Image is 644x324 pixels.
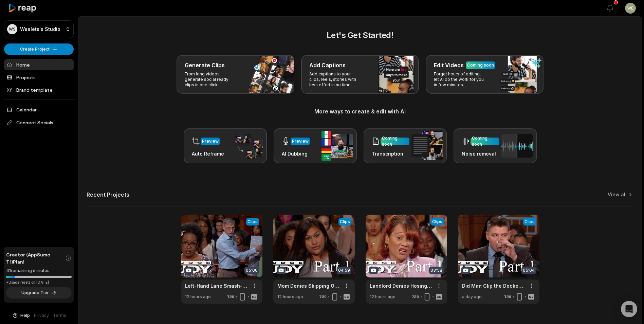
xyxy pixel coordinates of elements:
a: Privacy [34,312,49,319]
a: Brand template [4,84,74,95]
div: 41 remaining minutes [6,267,72,274]
div: WS [7,24,17,34]
div: Coming soon [382,135,408,147]
a: Landlord Denies Hosing Woman's Furniture | Part 1 [370,282,432,289]
p: Forget hours of editing, let AI do the work for you in few minutes. [434,71,486,88]
p: Weelets's Studio [20,26,60,32]
h3: Edit Videos [434,61,464,69]
h3: Auto Reframe [192,150,224,157]
h3: AI Dubbing [282,150,310,157]
div: Preview [292,138,309,144]
p: From long videos generate social ready clips in one click. [185,71,237,88]
button: Help [12,312,30,319]
span: Help [20,312,30,319]
a: Calendar [4,104,74,115]
img: transcription.png [411,131,443,160]
img: auto_reframe.png [232,133,263,159]
a: Mom Denies Skipping Out on Rent! | Part 1 [277,282,340,289]
h3: Add Captions [309,61,346,69]
h3: Noise removal [462,150,499,157]
a: Terms [53,312,66,319]
h2: Let's Get Started! [87,29,633,41]
a: View all [608,191,627,198]
p: Add captions to your clips, reels, stories with less effort in no time. [309,71,362,88]
button: Create Project [4,43,74,55]
span: Creator (AppSumo T1) Plan! [6,251,65,265]
button: Upgrade Tier [6,287,72,299]
a: Projects [4,72,74,83]
div: Open Intercom Messenger [621,301,637,317]
a: Home [4,59,74,70]
div: *Usage resets on [DATE] [6,280,72,285]
span: Connect Socials [4,116,74,129]
h3: Transcription [372,150,409,157]
h3: More ways to create & edit with AI [87,107,633,115]
h3: Generate Clips [185,61,225,69]
div: Coming soon [472,135,498,147]
h2: Recent Projects [87,191,129,198]
img: ai_dubbing.png [321,131,353,161]
div: Preview [202,138,219,144]
a: Left-Hand Lane Smash-Up! [185,282,247,289]
div: Coming soon [467,62,494,68]
a: Did Man Clip the Docked Pontoon Boat? | Part 1 [462,282,525,289]
img: noise_removal.png [501,134,533,158]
